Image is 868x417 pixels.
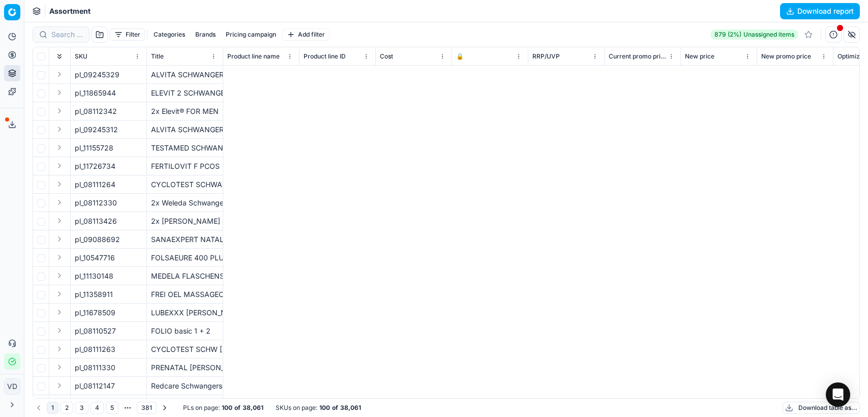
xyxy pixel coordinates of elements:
[53,141,66,154] button: Expand
[151,271,219,281] div: MEDELA FLASCHENSET+CA SAUG
[75,180,115,190] span: pl_08111264
[49,6,91,16] span: Assortment
[151,363,219,373] div: PRENATAL [PERSON_NAME] x2
[685,52,714,61] span: New price
[53,379,66,392] button: Expand
[53,288,66,300] button: Expand
[243,404,263,412] strong: 38,061
[151,289,219,300] div: FREI OEL MASSAGEOEL F SCHW
[222,404,232,412] strong: 100
[282,28,330,41] button: Add filter
[227,52,280,61] span: Product line name
[151,88,219,98] div: ELEVIT 2 SCHWANGERSCHAFT
[53,50,66,63] button: Expand all
[53,306,66,318] button: Expand
[110,28,145,41] button: Filter
[4,378,20,395] button: VD
[151,326,219,336] div: FOLIO basic 1 + 2
[151,308,219,318] div: LUBEXXX [PERSON_NAME] BECKENBOD
[53,233,66,245] button: Expand
[5,379,20,394] span: VD
[159,402,171,414] button: Go to next page
[75,216,117,226] span: pl_08113426
[53,68,66,80] button: Expand
[53,178,66,190] button: Expand
[151,381,219,391] div: Redcare Schwangerschaft Phase 1 Doppelpack
[826,382,850,407] div: Open Intercom Messenger
[75,344,115,354] span: pl_08111263
[151,344,219,354] div: CYCLOTEST SCHW [PERSON_NAME] 10MLU x2
[151,52,164,61] span: Title
[191,28,220,41] button: Brands
[53,361,66,373] button: Expand
[53,123,66,135] button: Expand
[53,251,66,263] button: Expand
[304,52,346,61] span: Product line ID
[783,402,860,414] button: Download table as...
[61,402,73,414] button: 2
[53,160,66,172] button: Expand
[91,402,104,414] button: 4
[151,106,219,116] div: 2x Elevit® FOR MEN
[151,253,219,263] div: FOLSAEURE 400 PLUS B12+JOD
[75,363,115,373] span: pl_08111330
[51,29,83,40] input: Search by SKU or title
[137,402,157,414] button: 381
[33,401,171,415] nav: pagination
[151,180,219,190] div: CYCLOTEST SCHWANGER 25MLU x2
[234,404,241,412] strong: of
[75,289,113,300] span: pl_11358911
[151,70,219,80] div: ALVITA SCHWANGERSCHAFTSTES
[456,52,464,61] span: 🔒
[75,198,117,208] span: pl_08112330
[75,402,88,414] button: 3
[106,402,118,414] button: 5
[151,125,219,135] div: ALVITA SCHWANGERSCHAFTSTES
[609,52,666,61] span: Current promo price
[222,28,280,41] button: Pricing campaign
[53,270,66,282] button: Expand
[340,404,361,412] strong: 38,061
[53,105,66,117] button: Expand
[75,234,120,245] span: pl_09088692
[332,404,338,412] strong: of
[532,52,560,61] span: RRP/UVP
[53,343,66,355] button: Expand
[710,29,798,40] a: 879 (2%)Unassigned items
[53,86,66,99] button: Expand
[75,271,113,281] span: pl_11130148
[149,28,189,41] button: Categories
[53,398,66,410] button: Expand
[151,216,219,226] div: 2x [PERSON_NAME] Spezial Dehnungsstreifen Intensiv-Creme
[53,324,66,337] button: Expand
[183,404,220,412] span: PLs on page :
[380,52,393,61] span: Cost
[75,143,113,153] span: pl_11155728
[75,381,115,391] span: pl_08112147
[761,52,811,61] span: New promo price
[75,326,116,336] span: pl_08110527
[33,402,45,414] button: Go to previous page
[151,198,219,208] div: 2x Weleda Schwangerschafts-Pflegeöl
[151,143,219,153] div: TESTAMED SCHWANGERSCH 1ER
[75,125,118,135] span: pl_09245312
[49,6,91,16] nav: breadcrumb
[75,308,115,318] span: pl_11678509
[276,404,317,412] span: SKUs on page :
[743,31,794,39] span: Unassigned items
[151,234,219,245] div: SANAEXPERT NATALIS
[151,161,219,171] div: FERTILOVIT F PCOS
[75,161,115,171] span: pl_11726734
[780,3,860,19] button: Download report
[75,70,119,80] span: pl_09245329
[47,402,58,414] button: 1
[53,215,66,227] button: Expand
[75,253,115,263] span: pl_10547716
[75,88,116,98] span: pl_11865944
[75,106,117,116] span: pl_08112342
[319,404,330,412] strong: 100
[75,52,87,61] span: SKU
[53,196,66,208] button: Expand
